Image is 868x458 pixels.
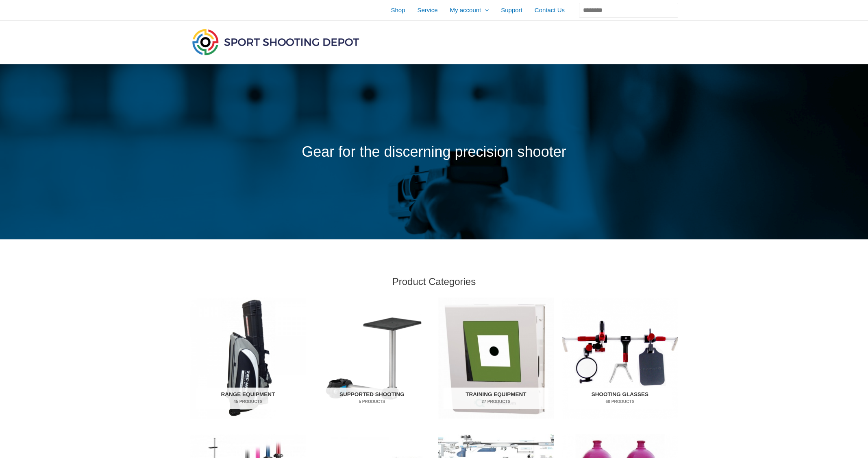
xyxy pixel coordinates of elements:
[314,298,430,419] img: Supported Shooting
[568,399,672,405] mark: 60 Products
[568,388,672,409] h2: Shooting Glasses
[190,298,306,419] img: Range Equipment
[444,388,548,409] h2: Training Equipment
[196,388,300,409] h2: Range Equipment
[438,298,554,419] img: Training Equipment
[190,298,306,419] a: Visit product category Range Equipment
[190,27,361,57] img: Sport Shooting Depot
[190,138,678,166] p: Gear for the discerning precision shooter
[190,275,678,288] h2: Product Categories
[320,399,424,405] mark: 5 Products
[320,388,424,409] h2: Supported Shooting
[314,298,430,419] a: Visit product category Supported Shooting
[562,298,678,419] a: Visit product category Shooting Glasses
[196,399,300,405] mark: 45 Products
[444,399,548,405] mark: 27 Products
[562,298,678,419] img: Shooting Glasses
[438,298,554,419] a: Visit product category Training Equipment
